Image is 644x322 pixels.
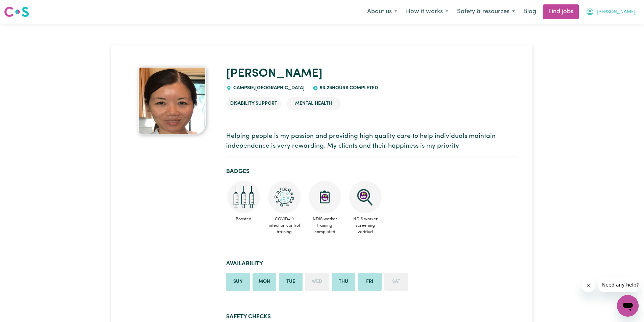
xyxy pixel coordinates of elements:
[349,181,382,213] img: NDIS Worker Screening Verified
[318,85,378,91] span: 93.25 hours completed
[307,213,342,238] span: NDIS worker training completed
[4,5,41,10] span: Need any help?
[226,260,518,267] h2: Availability
[597,8,636,16] span: [PERSON_NAME]
[617,295,639,317] iframe: Button to launch messaging window
[226,313,518,320] h2: Safety Checks
[226,213,261,225] span: Boosted
[226,273,250,291] li: Available on Sunday
[358,273,382,291] li: Available on Friday
[363,5,402,19] button: About us
[4,4,29,20] a: Careseekers logo
[268,181,301,213] img: CS Academy: COVID-19 Infection Control Training course completed
[287,97,341,110] li: Mental Health
[226,132,518,151] p: Helping people is my passion and providing high quality care to help individuals maintain indepen...
[253,273,276,291] li: Available on Monday
[126,67,218,134] a: Amy's profile picture'
[519,4,540,19] a: Blog
[384,273,408,291] li: Unavailable on Saturday
[226,168,518,175] h2: Badges
[226,68,323,80] a: [PERSON_NAME]
[232,85,305,91] span: CAMPSIE , [GEOGRAPHIC_DATA]
[453,5,519,19] button: Safety & resources
[279,273,303,291] li: Available on Tuesday
[305,273,329,291] li: Unavailable on Wednesday
[267,213,302,238] span: COVID-19 infection control training
[402,5,453,19] button: How it works
[309,181,341,213] img: CS Academy: Introduction to NDIS Worker Training course completed
[348,213,383,238] span: NDIS worker screening verified
[582,279,595,292] iframe: Close message
[332,273,355,291] li: Available on Thursday
[138,67,206,134] img: Amy
[598,277,639,292] iframe: Message from company
[228,181,260,213] img: Care and support worker has received booster dose of COVID-19 vaccination
[226,97,281,110] li: Disability Support
[4,6,29,18] img: Careseekers logo
[581,5,640,19] button: My Account
[543,4,579,19] a: Find jobs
